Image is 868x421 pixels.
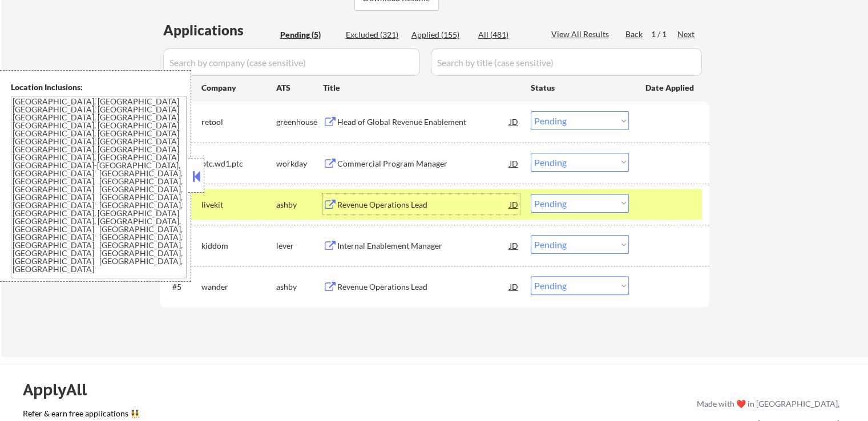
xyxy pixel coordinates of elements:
[23,380,100,399] div: ApplyAll
[201,199,276,211] div: livekit
[201,158,276,169] div: ptc.wd1.ptc
[508,194,520,214] div: JD
[323,82,520,94] div: Title
[201,240,276,252] div: kiddom
[346,29,403,41] div: Excluded (321)
[531,77,629,98] div: Status
[172,281,192,293] div: #5
[478,29,535,41] div: All (481)
[163,23,276,37] div: Applications
[276,158,323,169] div: workday
[11,82,187,93] div: Location Inclusions:
[337,281,510,293] div: Revenue Operations Lead
[651,29,677,40] div: 1 / 1
[508,235,520,256] div: JD
[276,199,323,211] div: ashby
[508,111,520,132] div: JD
[411,29,469,41] div: Applied (155)
[276,116,323,128] div: greenhouse
[276,82,323,94] div: ATS
[508,153,520,173] div: JD
[337,240,510,252] div: Internal Enablement Manager
[625,29,644,40] div: Back
[337,158,510,169] div: Commercial Program Manager
[431,48,702,76] input: Search by title (case sensitive)
[276,240,323,252] div: lever
[508,276,520,297] div: JD
[276,281,323,293] div: ashby
[337,116,510,128] div: Head of Global Revenue Enablement
[337,199,510,211] div: Revenue Operations Lead
[201,82,276,94] div: Company
[677,29,696,40] div: Next
[280,29,337,41] div: Pending (5)
[201,281,276,293] div: wander
[645,82,696,94] div: Date Applied
[201,116,276,128] div: retool
[551,29,612,40] div: View All Results
[163,48,420,76] input: Search by company (case sensitive)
